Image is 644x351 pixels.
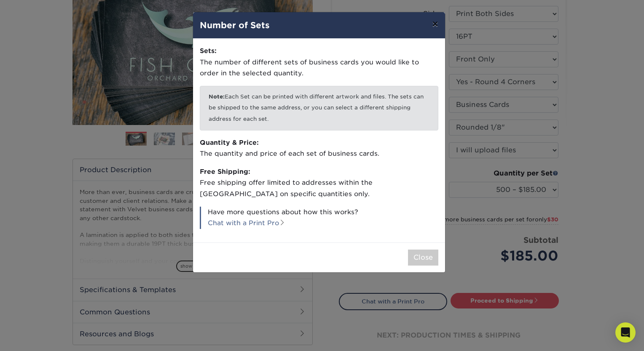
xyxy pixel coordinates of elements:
div: Open Intercom Messenger [615,322,636,343]
p: Have more questions about how this works? [200,207,438,229]
p: The number of different sets of business cards you would like to order in the selected quantity. [200,45,438,79]
strong: Sets: [200,47,217,55]
strong: Quantity & Price: [200,138,259,146]
p: Free shipping offer limited to addresses within the [GEOGRAPHIC_DATA] on specific quantities only. [200,166,438,200]
b: Note: [209,93,225,100]
a: Chat with a Print Pro [208,219,285,227]
button: Close [408,250,438,266]
button: × [425,12,445,36]
p: The quantity and price of each set of business cards. [200,137,438,160]
p: Each Set can be printed with different artwork and files. The sets can be shipped to the same add... [200,86,438,130]
h4: Number of Sets [200,19,438,32]
strong: Free Shipping: [200,168,250,175]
